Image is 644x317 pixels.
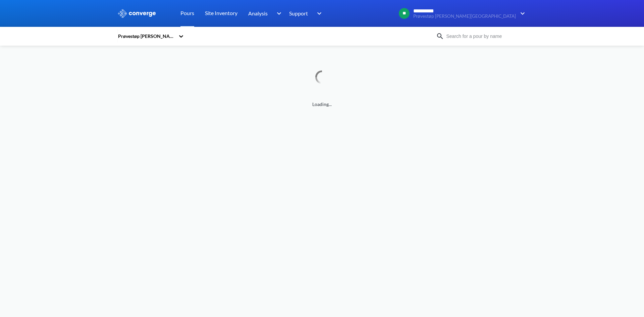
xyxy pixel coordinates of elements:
img: downArrow.svg [272,9,283,17]
span: Support [289,9,308,17]
img: downArrow.svg [313,9,323,17]
img: downArrow.svg [516,9,527,17]
img: logo_ewhite.svg [117,9,156,18]
img: icon-search.svg [436,32,444,40]
span: Prøvestøp [PERSON_NAME][GEOGRAPHIC_DATA] [413,14,516,19]
div: Prøvestøp [PERSON_NAME][GEOGRAPHIC_DATA] [117,33,175,40]
input: Search for a pour by name [444,33,525,40]
span: Analysis [248,9,268,17]
span: Loading... [117,101,527,108]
